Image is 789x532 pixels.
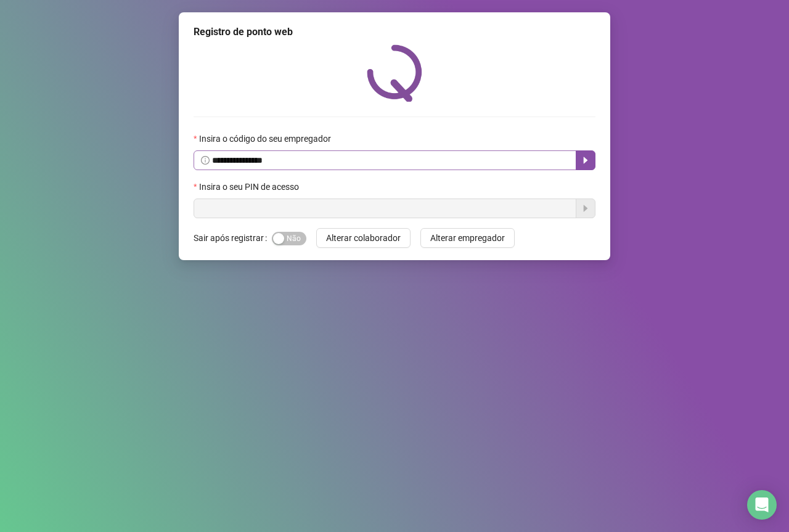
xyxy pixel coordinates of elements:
[194,25,595,39] div: Registro de ponto web
[326,231,401,245] span: Alterar colaborador
[194,228,272,248] label: Sair após registrar
[194,132,339,145] label: Insira o código do seu empregador
[430,231,505,245] span: Alterar empregador
[316,228,411,248] button: Alterar colaborador
[747,490,777,520] div: Open Intercom Messenger
[201,156,210,165] span: info-circle
[367,44,422,102] img: QRPoint
[581,155,591,165] span: caret-right
[420,228,515,248] button: Alterar empregador
[194,180,307,194] label: Insira o seu PIN de acesso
